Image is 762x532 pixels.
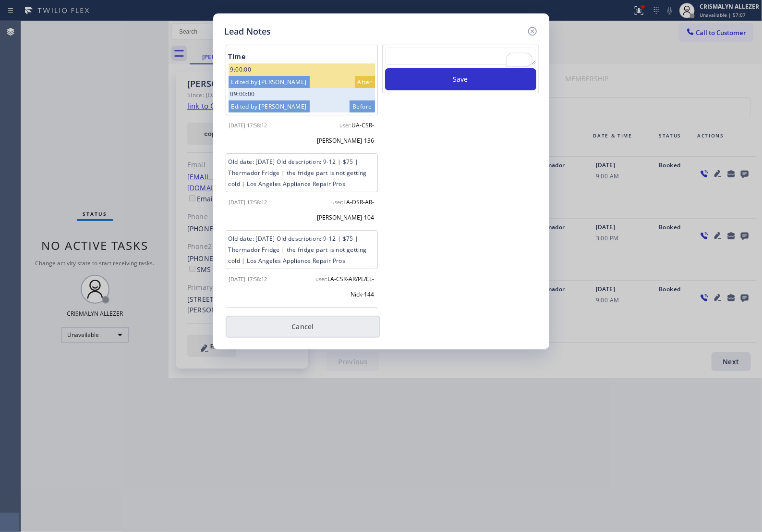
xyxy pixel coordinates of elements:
[340,122,352,129] span: user:
[385,48,536,65] textarea: To enrich screen reader interactions, please activate Accessibility in Grammarly extension settings
[229,275,267,283] span: [DATE] 17:58:12
[226,230,378,269] div: Old date: [DATE] Old description: 9-12 | $75 | Thermador Fridge | the fridge part is not getting ...
[229,122,267,129] span: [DATE] 17:58:12
[385,68,536,90] button: Save
[229,88,375,100] div: 09:00:00
[229,63,375,76] div: 9:00:00
[317,198,375,222] span: LA-DSR-AR-[PERSON_NAME]-104
[350,100,375,112] div: Before
[332,198,344,206] span: user:
[355,76,375,88] div: After
[229,100,310,112] div: Edited by: [PERSON_NAME]
[229,198,267,206] span: [DATE] 17:58:12
[225,25,271,38] h5: Lead Notes
[226,316,380,338] button: Cancel
[229,76,310,88] div: Edited by: [PERSON_NAME]
[229,50,375,63] div: Time
[226,153,378,192] div: Old date: [DATE] Old description: 9-12 | $75 | Thermador Fridge | the fridge part is not getting ...
[317,121,375,145] span: UA-CSR-[PERSON_NAME]-136
[328,275,375,298] span: LA-CSR-AR/PL/EL-Nick-144
[316,275,328,283] span: user:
